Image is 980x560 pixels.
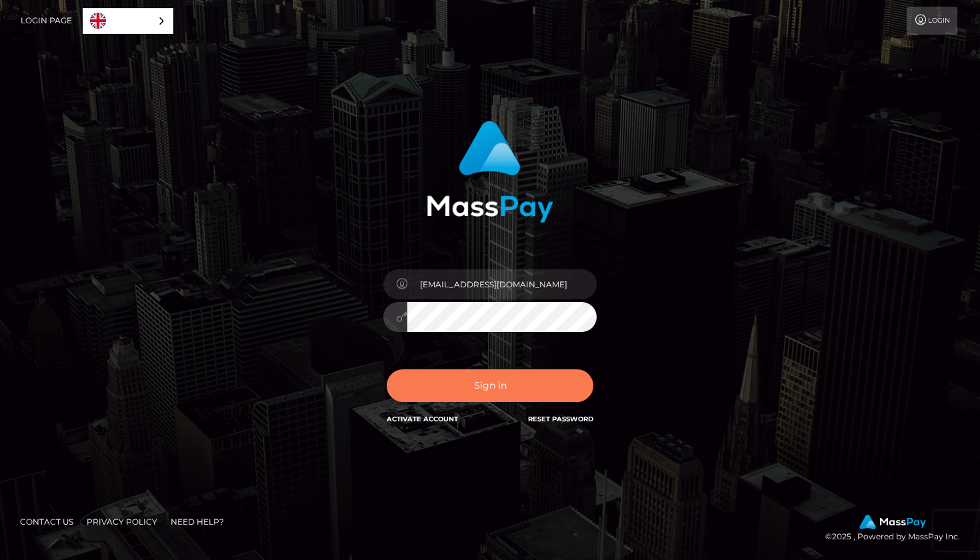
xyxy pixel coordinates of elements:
[825,515,970,544] div: © 2025 , Powered by MassPay Inc.
[907,7,957,35] a: Login
[407,269,597,299] input: E-mail...
[387,369,593,402] button: Sign in
[859,515,926,529] img: MassPay
[165,511,229,532] a: Need Help?
[528,415,593,423] a: Reset Password
[83,8,173,34] aside: Language selected: English
[427,121,553,223] img: MassPay Login
[15,511,79,532] a: Contact Us
[81,511,163,532] a: Privacy Policy
[83,9,173,33] a: English
[83,8,173,34] div: Language
[387,415,458,423] a: Activate Account
[21,7,72,35] a: Login Page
